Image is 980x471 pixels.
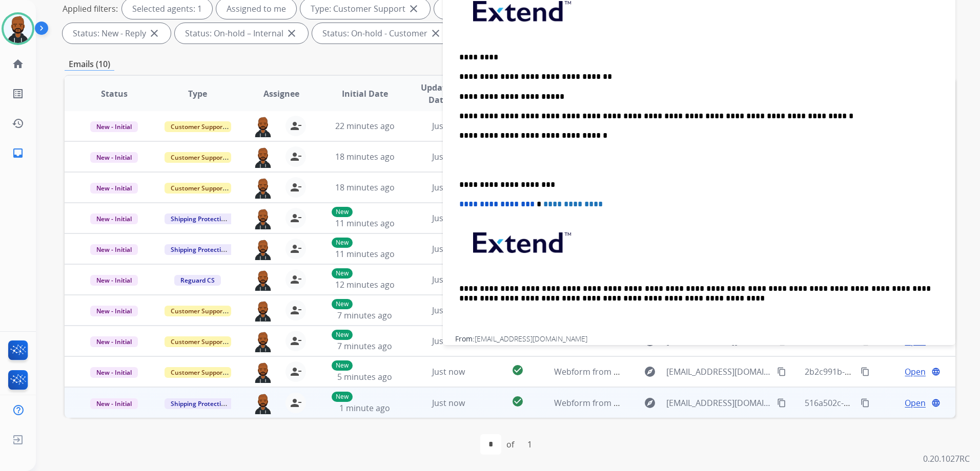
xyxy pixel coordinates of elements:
[290,181,302,194] mat-icon: person_remove
[339,402,390,414] span: 1 minute ago
[407,3,420,15] mat-icon: close
[165,306,231,316] span: Customer Support
[290,243,302,255] mat-icon: person_remove
[253,269,273,291] img: agent-avatar
[12,147,24,159] mat-icon: inbox
[90,121,138,132] span: New - Initial
[777,398,786,408] mat-icon: content_copy
[332,207,353,217] p: New
[332,360,353,371] p: New
[290,273,302,286] mat-icon: person_remove
[253,393,273,414] img: agent-avatar
[165,183,231,194] span: Customer Support
[253,361,273,383] img: agent-avatar
[335,279,395,290] span: 12 minutes ago
[432,151,465,162] span: Just now
[174,275,221,286] span: Reguard CS
[253,177,273,199] img: agent-avatar
[290,304,302,316] mat-icon: person_remove
[165,398,235,409] span: Shipping Protection
[12,88,24,100] mat-icon: list_alt
[644,397,656,409] mat-icon: explore
[253,116,273,137] img: agent-avatar
[342,88,388,100] span: Initial Date
[432,182,465,193] span: Just now
[90,213,138,224] span: New - Initial
[337,371,392,382] span: 5 minutes ago
[90,336,138,347] span: New - Initial
[644,366,656,378] mat-icon: explore
[285,27,298,39] mat-icon: close
[923,453,970,465] p: 0.20.1027RC
[666,397,771,409] span: [EMAIL_ADDRESS][DOMAIN_NAME]
[90,367,138,378] span: New - Initial
[931,367,941,376] mat-icon: language
[512,364,524,376] mat-icon: check_circle
[335,248,395,260] span: 11 minutes ago
[332,299,353,309] p: New
[90,152,138,163] span: New - Initial
[63,23,171,44] div: Status: New - Reply
[519,434,540,455] div: 1
[90,244,138,255] span: New - Initial
[432,274,465,285] span: Just now
[432,335,465,347] span: Just now
[290,335,302,347] mat-icon: person_remove
[12,58,24,70] mat-icon: home
[332,238,353,248] p: New
[253,300,273,322] img: agent-avatar
[253,239,273,260] img: agent-avatar
[332,268,353,279] p: New
[475,334,587,344] span: [EMAIL_ADDRESS][DOMAIN_NAME]
[430,27,442,39] mat-icon: close
[165,367,231,378] span: Customer Support
[4,14,32,43] img: avatar
[512,395,524,408] mat-icon: check_circle
[337,340,392,352] span: 7 minutes ago
[805,397,961,409] span: 516a502c-7858-4f60-86e7-8069264991eb
[554,397,786,409] span: Webform from [EMAIL_ADDRESS][DOMAIN_NAME] on [DATE]
[312,23,452,44] div: Status: On-hold - Customer
[290,366,302,378] mat-icon: person_remove
[337,310,392,321] span: 7 minutes ago
[290,212,302,224] mat-icon: person_remove
[335,218,395,229] span: 11 minutes ago
[335,120,395,132] span: 22 minutes ago
[432,397,465,409] span: Just now
[335,182,395,193] span: 18 minutes ago
[905,397,926,409] span: Open
[931,398,941,408] mat-icon: language
[12,117,24,130] mat-icon: history
[165,244,235,255] span: Shipping Protection
[805,366,961,377] span: 2b2c991b-36fe-4cd4-98b2-964553591c17
[335,151,395,162] span: 18 minutes ago
[432,243,465,254] span: Just now
[432,305,465,316] span: Just now
[554,366,786,377] span: Webform from [EMAIL_ADDRESS][DOMAIN_NAME] on [DATE]
[90,183,138,194] span: New - Initial
[90,306,138,316] span: New - Initial
[290,120,302,132] mat-icon: person_remove
[506,438,514,451] div: of
[253,331,273,352] img: agent-avatar
[332,330,353,340] p: New
[165,121,231,132] span: Customer Support
[165,213,235,224] span: Shipping Protection
[432,212,465,224] span: Just now
[90,275,138,286] span: New - Initial
[905,366,926,378] span: Open
[188,88,207,100] span: Type
[290,151,302,163] mat-icon: person_remove
[65,58,114,71] p: Emails (10)
[165,336,231,347] span: Customer Support
[861,367,870,376] mat-icon: content_copy
[175,23,308,44] div: Status: On-hold – Internal
[148,27,160,39] mat-icon: close
[415,81,461,106] span: Updated Date
[63,3,118,15] p: Applied filters:
[101,88,128,100] span: Status
[290,397,302,409] mat-icon: person_remove
[253,146,273,168] img: agent-avatar
[666,366,771,378] span: [EMAIL_ADDRESS][DOMAIN_NAME]
[861,398,870,408] mat-icon: content_copy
